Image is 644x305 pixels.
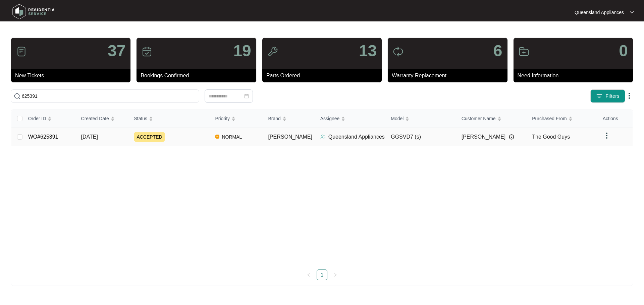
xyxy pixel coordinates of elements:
span: Brand [268,115,280,122]
img: icon [393,46,404,57]
button: right [330,270,341,280]
span: right [333,273,337,277]
span: NORMAL [219,133,245,141]
input: Search by Order Id, Assignee Name, Customer Name, Brand and Model [22,92,196,100]
li: 1 [317,270,327,280]
img: Assigner Icon [320,134,326,140]
a: WO#625391 [28,134,58,140]
span: [PERSON_NAME] [268,134,312,140]
span: Assignee [320,115,340,122]
p: 19 [233,43,251,59]
span: Status [134,115,147,122]
img: search-icon [14,93,20,99]
button: filter iconFilters [590,89,625,103]
img: icon [519,46,529,57]
p: 0 [619,43,628,59]
img: icon [267,46,278,57]
th: Status [128,110,210,128]
a: 1 [317,270,327,280]
span: Order ID [28,115,46,122]
span: [DATE] [81,134,98,140]
button: left [303,270,314,280]
td: GGSVD7 (s) [385,128,456,146]
img: dropdown arrow [625,92,633,100]
span: The Good Guys [532,134,570,140]
p: 37 [108,43,125,59]
span: Created Date [81,115,109,122]
p: New Tickets [15,72,130,80]
th: Created Date [76,110,129,128]
li: Next Page [330,270,341,280]
img: Info icon [509,134,514,140]
span: Purchased From [532,115,567,122]
p: Bookings Confirmed [141,72,256,80]
li: Previous Page [303,270,314,280]
p: Need Information [518,72,633,80]
img: dropdown arrow [603,132,611,140]
span: Filters [605,93,620,100]
img: dropdown arrow [630,11,634,14]
th: Purchased From [527,110,597,128]
p: 13 [359,43,377,59]
img: icon [16,46,27,57]
img: icon [142,46,152,57]
span: ACCEPTED [134,132,165,142]
th: Model [385,110,456,128]
p: Parts Ordered [266,72,382,80]
th: Customer Name [456,110,527,128]
p: Queensland Appliances [575,9,624,16]
p: Queensland Appliances [328,133,385,141]
img: Vercel Logo [215,135,219,139]
p: Warranty Replacement [392,72,507,80]
img: filter icon [596,93,603,99]
th: Priority [210,110,263,128]
span: [PERSON_NAME] [462,133,506,141]
img: residentia service logo [10,2,57,22]
span: Customer Name [462,115,496,122]
span: Priority [215,115,230,122]
th: Assignee [315,110,386,128]
th: Actions [597,110,633,128]
span: left [307,273,311,277]
p: 6 [493,43,502,59]
th: Brand [263,110,315,128]
th: Order ID [23,110,76,128]
span: Model [391,115,404,122]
